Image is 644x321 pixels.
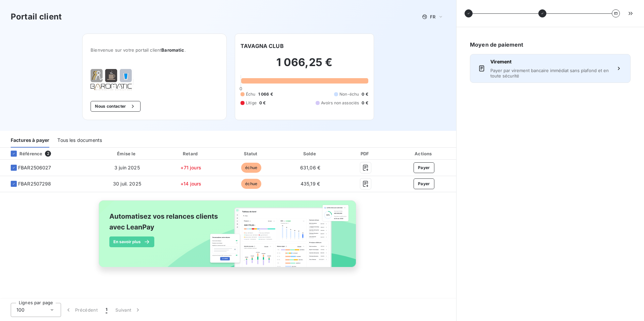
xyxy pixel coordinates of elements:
button: Suivant [111,303,145,317]
button: Nous contacter [91,101,140,112]
div: Émise le [95,150,159,157]
button: Payer [414,178,434,189]
div: Tous les documents [57,133,102,148]
span: échue [241,179,261,189]
span: 0 [239,86,242,91]
span: 2 [45,151,51,157]
span: Bienvenue sur votre portail client . [91,47,218,53]
h6: TAVAGNA CLUB [240,42,284,50]
div: PDF [341,150,390,157]
span: 100 [16,307,24,313]
span: 435,19 € [301,181,320,186]
span: Litige [246,100,257,106]
span: Virement [490,58,610,65]
span: Baromatic [161,47,184,53]
span: 631,06 € [300,165,320,170]
img: banner [93,196,364,279]
span: +71 jours [180,165,201,170]
span: 0 € [259,100,266,106]
span: FBAR2507298 [18,180,51,187]
div: Actions [393,150,455,157]
span: Non-échu [339,91,359,97]
h6: Moyen de paiement [470,41,631,49]
span: 0 € [362,100,368,106]
span: FBAR2506027 [18,164,51,171]
span: 1 [106,307,107,313]
button: Payer [414,162,434,173]
span: Avoirs non associés [321,100,359,106]
span: échue [241,163,261,173]
h2: 1 066,25 € [240,56,368,76]
span: Échu [246,91,256,97]
span: 30 juil. 2025 [113,181,141,186]
div: Solde [282,150,338,157]
span: Payer par virement bancaire immédiat sans plafond et en toute sécurité [490,68,610,78]
div: Retard [162,150,220,157]
div: Référence [5,151,42,157]
button: 1 [102,303,111,317]
span: FR [430,14,435,19]
div: Factures à payer [11,133,49,148]
div: Statut [223,150,280,157]
span: 1 066 € [258,91,273,97]
h3: Portail client [11,11,62,23]
button: Précédent [61,303,102,317]
img: Company logo [91,69,133,90]
span: 0 € [362,91,368,97]
span: +14 jours [180,181,201,186]
span: 3 juin 2025 [114,165,140,170]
